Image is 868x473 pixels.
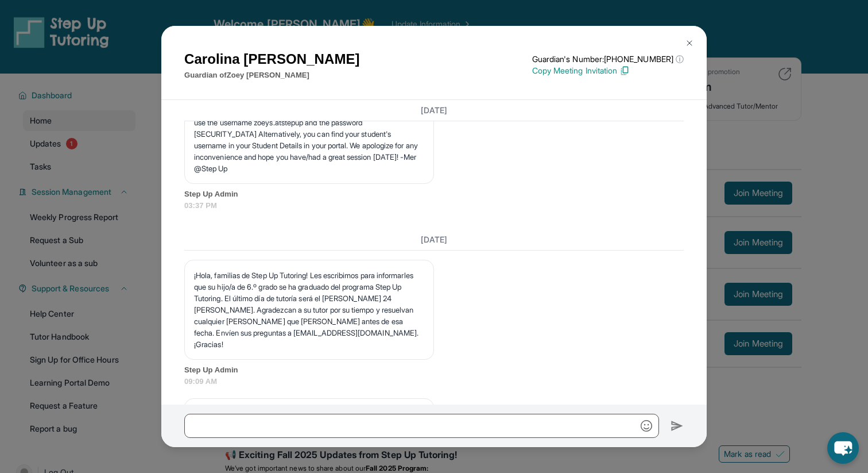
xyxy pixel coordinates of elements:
[184,70,360,81] p: Guardian of Zoey [PERSON_NAME]
[184,200,684,211] span: 03:37 PM
[184,376,684,387] span: 09:09 AM
[685,39,694,48] img: Close Icon
[676,53,684,65] span: ⓘ
[827,432,859,464] button: chat-button
[184,49,360,70] h1: Carolina [PERSON_NAME]
[532,53,684,65] p: Guardian's Number: [PHONE_NUMBER]
[641,420,652,432] img: Emoji
[184,105,684,116] h3: [DATE]
[194,94,424,174] p: Hi there! If you need your student's information to access EEDI, please open the cobrowser, type ...
[184,234,684,245] h3: [DATE]
[619,66,630,76] img: Copy Icon
[671,419,684,433] img: Send icon
[532,65,684,76] p: Copy Meeting Invitation
[184,364,684,376] span: Step Up Admin
[184,189,684,200] span: Step Up Admin
[194,270,424,350] p: ¡Hola, familias de Step Up Tutoring! Les escribimos para informarles que su hijo/a de 6.º grado s...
